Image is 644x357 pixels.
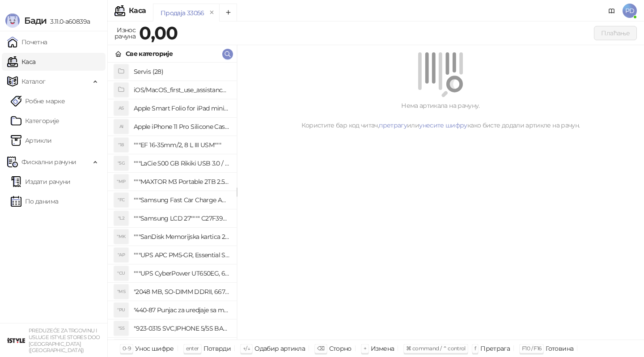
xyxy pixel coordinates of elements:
div: "CU [114,266,128,280]
h4: """UPS CyberPower UT650EG, 650VA/360W , line-int., s_uko, desktop""" [134,266,229,280]
span: F10 / F16 [522,345,541,352]
a: унесите шифру [419,121,467,129]
span: ⌫ [317,345,324,352]
img: 64x64-companyLogo-77b92cf4-9946-4f36-9751-bf7bb5fd2c7d.png [7,331,25,349]
a: Робне марке [11,92,65,110]
span: PD [623,4,637,18]
h4: """UPS APC PM5-GR, Essential Surge Arrest,5 utic_nica""" [134,248,229,262]
div: Измена [371,343,394,354]
div: grid [108,63,237,340]
span: Фискални рачуни [21,153,76,171]
div: Износ рачуна [113,24,137,42]
div: Готовина [546,343,573,354]
a: ArtikliАртикли [11,132,52,149]
img: Logo [5,13,20,28]
a: По данима [11,192,58,210]
h4: "2048 MB, SO-DIMM DDRII, 667 MHz, Napajanje 1,8 0,1 V, Latencija CL5" [134,285,229,299]
span: 3.11.0-a60839a [47,17,90,25]
div: Све категорије [126,49,173,59]
h4: "923-0315 SVC,IPHONE 5/5S BATTERY REMOVAL TRAY Držač za iPhone sa kojim se otvara display [134,321,229,336]
div: "S5 [114,321,128,336]
h4: """Samsung Fast Car Charge Adapter, brzi auto punja_, boja crna""" [134,193,229,207]
div: "AP [114,248,128,262]
span: f [475,345,476,352]
h4: Apple iPhone 11 Pro Silicone Case - Black [134,119,229,134]
span: ↑/↓ [243,345,250,352]
h4: "440-87 Punjac za uredjaje sa micro USB portom 4/1, Stand." [134,303,229,317]
strong: 0,00 [139,22,178,44]
div: Потврди [203,343,231,354]
span: + [364,345,366,352]
h4: Apple Smart Folio for iPad mini (A17 Pro) - Sage [134,101,229,115]
div: "18 [114,138,128,152]
div: Унос шифре [135,343,174,354]
button: Плаћање [594,26,637,40]
div: AS [114,101,128,115]
a: Каса [7,53,35,71]
div: "FC [114,193,128,207]
div: "5G [114,156,128,170]
div: Каса [129,7,146,14]
div: Нема артикала на рачуну. Користите бар код читач, или како бисте додали артикле на рачун. [248,101,633,130]
div: Продаја 33056 [161,8,204,18]
div: "MK [114,229,128,244]
h4: Servis (28) [134,64,229,79]
small: PREDUZEĆE ZA TRGOVINU I USLUGE ISTYLE STORES DOO [GEOGRAPHIC_DATA] ([GEOGRAPHIC_DATA]) [29,327,100,353]
h4: """EF 16-35mm/2, 8 L III USM""" [134,138,229,152]
button: remove [206,9,218,17]
div: "MP [114,174,128,189]
div: Сторно [329,343,352,354]
h4: """Samsung LCD 27"""" C27F390FHUXEN""" [134,211,229,225]
a: Издати рачуни [11,173,71,191]
a: Почетна [7,33,47,51]
h4: """MAXTOR M3 Portable 2TB 2.5"""" crni eksterni hard disk HX-M201TCB/GM""" [134,174,229,189]
div: "MS [114,285,128,299]
span: 0-9 [123,345,131,352]
div: "PU [114,303,128,317]
div: "L2 [114,211,128,225]
h4: """SanDisk Memorijska kartica 256GB microSDXC sa SD adapterom SDSQXA1-256G-GN6MA - Extreme PLUS, ... [134,229,229,244]
a: претрагу [379,121,407,129]
h4: iOS/MacOS_first_use_assistance (4) [134,83,229,97]
a: Документација [605,4,619,18]
button: Add tab [219,4,237,21]
a: Категорије [11,112,59,130]
h4: """LaCie 500 GB Rikiki USB 3.0 / Ultra Compact & Resistant aluminum / USB 3.0 / 2.5""""""" [134,156,229,170]
div: Претрага [480,343,510,354]
div: Одабир артикла [254,343,305,354]
span: enter [186,345,199,352]
div: AI [114,119,128,134]
span: ⌘ command / ⌃ control [406,345,466,352]
span: Бади [24,15,47,26]
span: Каталог [21,72,46,90]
